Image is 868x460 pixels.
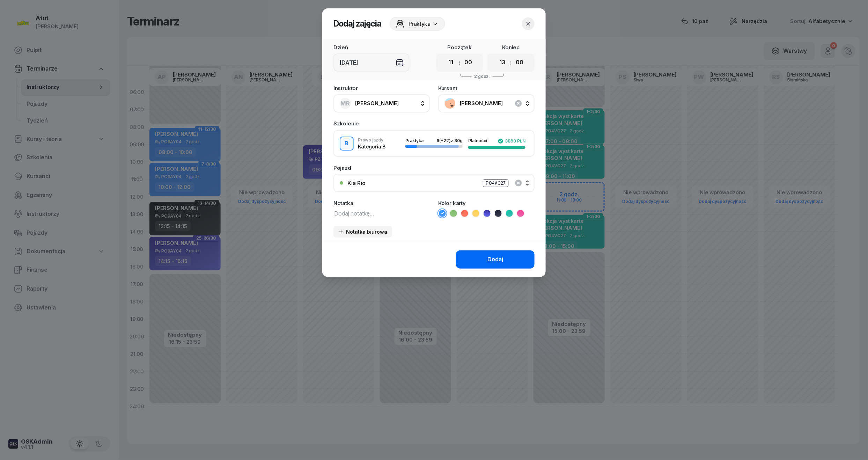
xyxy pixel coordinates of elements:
button: MR[PERSON_NAME] [333,94,430,112]
div: Kia Rio [347,180,366,186]
h2: Dodaj zajęcia [333,18,381,29]
span: (+22) [439,138,451,143]
div: PO4VC27 [483,179,509,187]
button: Dodaj [456,250,535,269]
button: Notatka biurowa [333,226,392,238]
div: Płatności [468,138,491,144]
div: 3890 PLN [498,138,525,144]
span: [PERSON_NAME] [460,99,528,108]
div: Dodaj [487,255,503,264]
button: BPrawo jazdyKategoria BPraktyka6(+22)z 30gPłatności3890 PLN [334,131,534,156]
span: Praktyka [405,138,424,143]
span: Praktyka [409,20,431,28]
span: [PERSON_NAME] [355,100,399,107]
div: 6 z 30g [436,138,463,143]
div: Notatka biurowa [338,229,387,235]
button: Kia RioPO4VC27 [333,174,535,192]
div: : [510,58,512,67]
div: : [459,58,461,67]
span: MR [341,101,350,107]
